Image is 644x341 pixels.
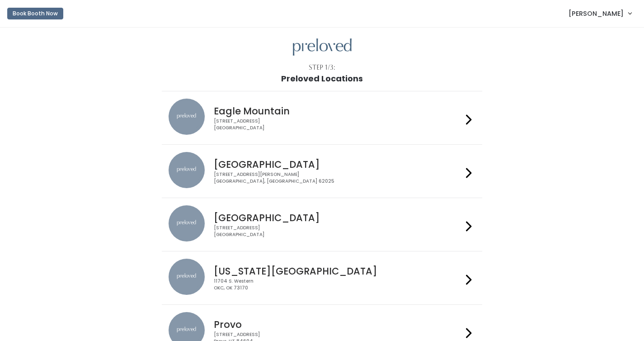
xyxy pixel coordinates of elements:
h4: Provo [214,319,462,330]
a: preloved location Eagle Mountain [STREET_ADDRESS][GEOGRAPHIC_DATA] [169,99,475,137]
img: preloved logo [293,38,352,56]
button: Book Booth Now [7,8,63,19]
a: [PERSON_NAME] [559,4,640,23]
h4: [GEOGRAPHIC_DATA] [214,213,462,223]
a: preloved location [GEOGRAPHIC_DATA] [STREET_ADDRESS][GEOGRAPHIC_DATA] [169,205,475,244]
span: [PERSON_NAME] [569,9,624,19]
div: Step 1/3: [309,63,335,72]
a: Book Booth Now [7,4,63,24]
h4: Eagle Mountain [214,106,462,116]
div: 11704 S. Western OKC, OK 73170 [214,278,462,291]
div: [STREET_ADDRESS] [GEOGRAPHIC_DATA] [214,225,462,238]
img: preloved location [169,152,205,188]
h4: [GEOGRAPHIC_DATA] [214,159,462,170]
div: [STREET_ADDRESS] [GEOGRAPHIC_DATA] [214,118,462,131]
h4: [US_STATE][GEOGRAPHIC_DATA] [214,266,462,276]
img: preloved location [169,99,205,135]
h1: Preloved Locations [281,74,363,83]
div: [STREET_ADDRESS][PERSON_NAME] [GEOGRAPHIC_DATA], [GEOGRAPHIC_DATA] 62025 [214,171,462,185]
img: preloved location [169,259,205,295]
a: preloved location [US_STATE][GEOGRAPHIC_DATA] 11704 S. WesternOKC, OK 73170 [169,259,475,297]
a: preloved location [GEOGRAPHIC_DATA] [STREET_ADDRESS][PERSON_NAME][GEOGRAPHIC_DATA], [GEOGRAPHIC_D... [169,152,475,190]
img: preloved location [169,205,205,242]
